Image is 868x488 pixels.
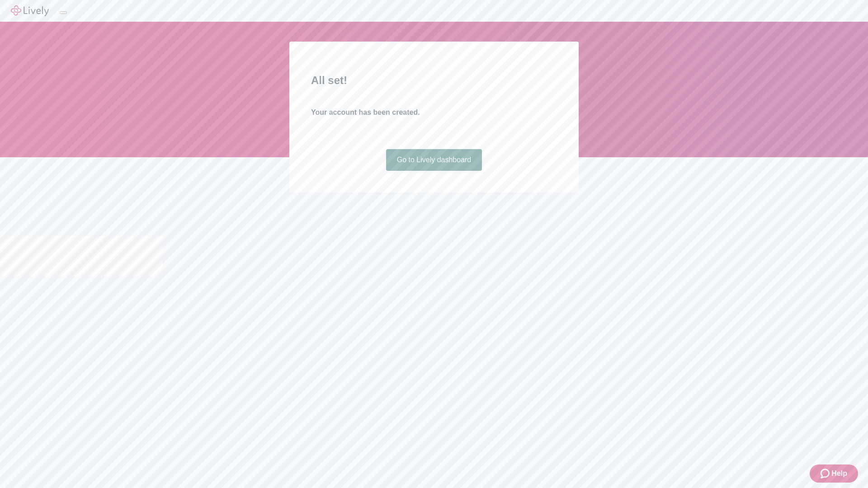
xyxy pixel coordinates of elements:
[311,107,557,118] h4: Your account has been created.
[831,468,847,479] span: Help
[60,11,67,14] button: Log out
[11,5,49,16] img: Lively
[386,149,482,171] a: Go to Lively dashboard
[821,468,831,479] svg: Zendesk support icon
[810,465,858,483] button: Zendesk support iconHelp
[311,72,557,89] h2: All set!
